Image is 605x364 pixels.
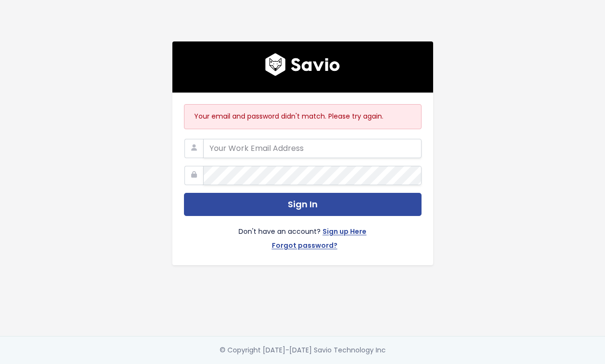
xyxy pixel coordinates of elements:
[220,344,386,356] div: © Copyright [DATE]-[DATE] Savio Technology Inc
[203,139,422,158] input: Your Work Email Address
[265,53,340,76] img: logo600x187.a314fd40982d.png
[272,240,338,254] a: Forgot password?
[184,193,422,216] button: Sign In
[323,226,366,240] a: Sign up Here
[184,216,422,254] div: Don't have an account?
[194,110,411,122] p: Your email and password didn't match. Please try again.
